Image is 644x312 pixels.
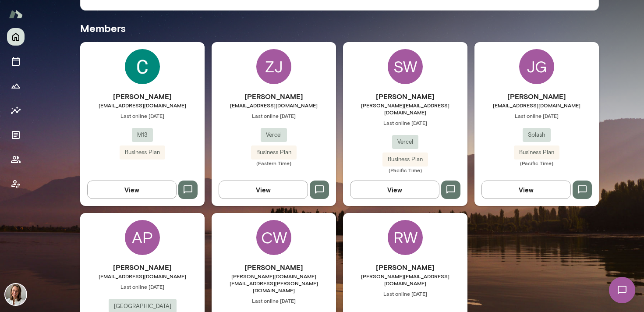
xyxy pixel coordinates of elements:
[474,102,599,109] span: [EMAIL_ADDRESS][DOMAIN_NAME]
[382,155,428,164] span: Business Plan
[523,131,551,139] span: Splash
[7,175,25,193] button: Client app
[7,126,25,144] button: Documents
[256,49,291,84] div: ZJ
[212,273,336,294] span: [PERSON_NAME][DOMAIN_NAME][EMAIL_ADDRESS][PERSON_NAME][DOMAIN_NAME]
[388,49,423,84] div: SW
[7,102,25,119] button: Insights
[343,91,467,102] h6: [PERSON_NAME]
[392,138,418,146] span: Vercel
[474,112,599,119] span: Last online [DATE]
[261,131,287,139] span: Vercel
[343,290,467,297] span: Last online [DATE]
[212,160,336,167] span: (Eastern Time)
[125,220,160,255] div: AP
[80,21,599,35] h5: Members
[474,160,599,167] span: (Pacific Time)
[80,283,205,290] span: Last online [DATE]
[212,297,336,304] span: Last online [DATE]
[343,273,467,287] span: [PERSON_NAME][EMAIL_ADDRESS][DOMAIN_NAME]
[350,181,439,199] button: View
[256,220,291,255] div: CW
[7,77,25,95] button: Growth Plan
[5,284,26,305] img: Andrea Mayendia
[80,262,205,273] h6: [PERSON_NAME]
[343,119,467,126] span: Last online [DATE]
[251,148,297,157] span: Business Plan
[132,131,153,139] span: M13
[514,148,559,157] span: Business Plan
[120,148,165,157] span: Business Plan
[212,91,336,102] h6: [PERSON_NAME]
[80,102,205,109] span: [EMAIL_ADDRESS][DOMAIN_NAME]
[87,181,177,199] button: View
[7,28,25,46] button: Home
[80,112,205,119] span: Last online [DATE]
[212,102,336,109] span: [EMAIL_ADDRESS][DOMAIN_NAME]
[80,273,205,280] span: [EMAIL_ADDRESS][DOMAIN_NAME]
[519,49,554,84] div: JG
[343,102,467,116] span: [PERSON_NAME][EMAIL_ADDRESS][DOMAIN_NAME]
[388,220,423,255] div: RW
[481,181,571,199] button: View
[80,91,205,102] h6: [PERSON_NAME]
[212,262,336,273] h6: [PERSON_NAME]
[7,53,25,70] button: Sessions
[109,302,177,311] span: [GEOGRAPHIC_DATA]
[125,49,160,84] img: Cassie Cunningham
[212,112,336,119] span: Last online [DATE]
[343,167,467,174] span: (Pacific Time)
[7,151,25,168] button: Members
[343,262,467,273] h6: [PERSON_NAME]
[219,181,308,199] button: View
[474,91,599,102] h6: [PERSON_NAME]
[9,6,23,22] img: Mento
